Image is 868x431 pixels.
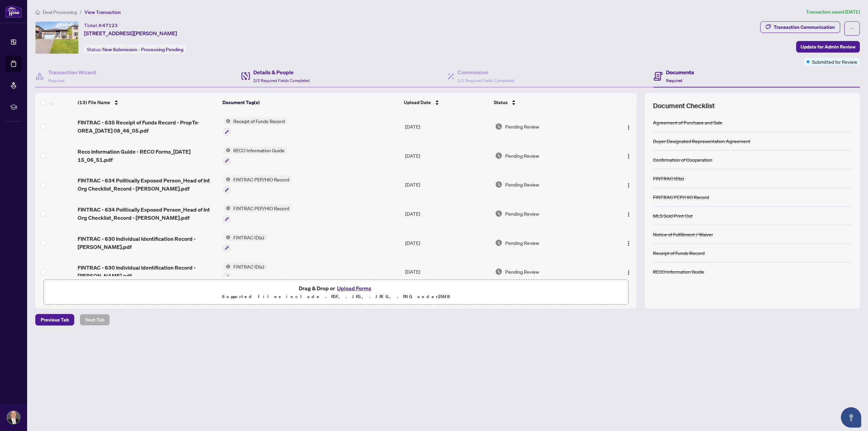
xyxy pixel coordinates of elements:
span: 1/1 Required Fields Completed [458,78,514,83]
span: 47123 [102,22,118,28]
button: Logo [623,179,634,190]
img: Document Status [495,123,502,130]
p: Supported files include .PDF, .JPG, .JPEG, .PNG under 25 MB [48,293,624,301]
div: Notice of Fulfillment / Waiver [653,231,713,238]
div: MLS Sold Print Out [653,212,693,219]
td: [DATE] [402,112,492,141]
img: Profile Icon [7,411,20,424]
img: Status Icon [223,204,231,212]
td: [DATE] [402,141,492,170]
span: FINTRAC ID(s) [231,263,267,270]
img: Logo [626,212,631,217]
span: Pending Review [505,210,539,217]
div: Transaction Communication [774,22,835,33]
h4: Commission [458,68,514,76]
span: Pending Review [505,239,539,247]
span: ellipsis [850,26,854,31]
span: FINTRAC PEP/HIO Record [231,204,292,212]
span: Required [48,78,64,83]
span: Deal Processing [43,9,77,15]
span: 2/2 Required Fields Completed [253,78,310,83]
span: Previous Tab [41,314,69,325]
span: Upload Date [404,99,431,106]
div: FINTRAC ID(s) [653,175,684,182]
img: Logo [626,183,631,188]
span: Pending Review [505,123,539,130]
button: Logo [623,237,634,248]
span: [STREET_ADDRESS][PERSON_NAME] [84,29,177,37]
span: FINTRAC PEP/HIO Record [231,176,292,183]
h4: Details & People [253,68,310,76]
span: Drag & Drop orUpload FormsSupported files include .PDF, .JPG, .JPEG, .PNG under25MB [44,280,628,305]
span: Pending Review [505,181,539,188]
img: Status Icon [223,146,231,154]
button: Logo [623,208,634,219]
td: [DATE] [402,228,492,257]
button: Status IconFINTRAC ID(s) [223,234,267,252]
span: FINTRAC - 630 Individual Identification Record - [PERSON_NAME].pdf [78,235,218,251]
span: (13) File Name [78,99,110,106]
li: / [80,8,82,16]
span: Submitted for Review [812,58,857,65]
div: Confirmation of Cooperation [653,156,712,163]
button: Logo [623,150,634,161]
img: Document Status [495,210,502,217]
span: Required [666,78,682,83]
img: logo [5,5,22,18]
td: [DATE] [402,170,492,199]
span: Status [494,99,508,106]
img: Logo [626,270,631,275]
span: FINTRAC - 634 Politically Exposed Person_Head of Int Org Checklist_Record - [PERSON_NAME].pdf [78,205,218,222]
td: [DATE] [402,199,492,228]
td: [DATE] [402,257,492,287]
article: Transaction saved [DATE] [806,8,860,16]
span: Receipt of Funds Record [231,117,288,125]
img: Logo [626,241,631,246]
button: Upload Forms [335,284,373,293]
button: Status IconFINTRAC PEP/HIO Record [223,204,292,223]
img: Status Icon [223,176,231,183]
img: Document Status [495,268,502,275]
h4: Documents [666,68,694,76]
span: Update for Admin Review [801,41,855,52]
h4: Transaction Wizard [48,68,96,76]
button: Previous Tab [35,314,74,326]
span: FINTRAC - 630 Individual Identification Record - [PERSON_NAME].pdf [78,263,218,280]
img: Document Status [495,152,502,159]
span: Pending Review [505,152,539,159]
span: Drag & Drop or [299,284,373,293]
img: Status Icon [223,234,231,241]
span: FINTRAC - 634 Politically Exposed Person_Head of Int Org Checklist_Record - [PERSON_NAME].pdf [78,176,218,193]
button: Transaction Communication [760,21,840,33]
span: Reco Information Guide - RECO Forms_[DATE] 15_06_51.pdf [78,148,218,164]
th: Upload Date [401,93,491,112]
span: RECO Information Guide [231,146,287,154]
button: Open asap [841,407,861,428]
th: Status [491,93,603,112]
img: Logo [626,125,631,130]
img: Status Icon [223,117,231,125]
div: Buyer Designated Representation Agreement [653,137,750,145]
span: home [35,10,40,15]
span: Pending Review [505,268,539,275]
div: RECO Information Guide [653,268,704,275]
button: Next Tab [80,314,110,326]
th: Document Tag(s) [220,93,401,112]
th: (13) File Name [75,93,220,112]
button: Status IconFINTRAC PEP/HIO Record [223,176,292,194]
span: Document Checklist [653,101,715,111]
button: Status IconRECO Information Guide [223,146,287,165]
img: Document Status [495,239,502,247]
button: Status IconFINTRAC ID(s) [223,263,267,281]
img: Document Status [495,181,502,188]
span: FINTRAC - 635 Receipt of Funds Record - PropTx-OREA_[DATE] 08_46_05.pdf [78,118,218,135]
img: Status Icon [223,263,231,270]
span: View Transaction [84,9,121,15]
span: FINTRAC ID(s) [231,234,267,241]
div: Ticket #: [84,21,118,29]
img: IMG-X12295417_1.jpg [36,22,78,54]
img: Logo [626,154,631,159]
button: Logo [623,266,634,277]
button: Status IconReceipt of Funds Record [223,117,288,136]
div: Agreement of Purchase and Sale [653,119,722,126]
